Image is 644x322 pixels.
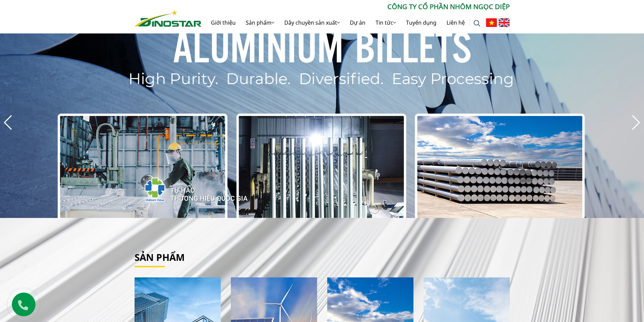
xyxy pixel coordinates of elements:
[486,18,497,27] img: Tiếng Việt
[279,12,345,33] a: Dây chuyền sản xuất
[499,18,510,27] img: English
[135,10,201,27] img: Nhôm Dinostar
[135,251,185,264] a: Sản phẩm
[124,165,249,211] img: thqg
[442,12,470,33] a: Liên hệ
[135,8,201,26] a: Nhôm Dinostar
[474,20,480,27] img: search
[201,2,510,12] p: CÔNG TY CỔ PHẦN NHÔM NGỌC DIỆP
[3,115,13,130] div: Previous slide
[241,12,279,33] a: Sản phẩm
[371,12,401,33] a: Tin tức
[631,115,641,130] div: Next slide
[345,12,371,33] a: Dự án
[401,12,442,33] a: Tuyển dụng
[206,12,241,33] a: Giới thiệu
